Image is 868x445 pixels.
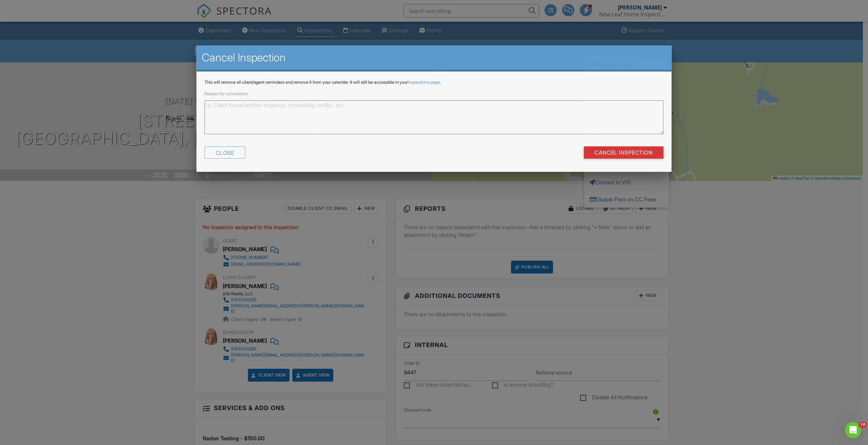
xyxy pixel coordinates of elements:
[845,422,861,438] iframe: Intercom live chat
[204,146,245,159] div: Close
[202,51,666,64] h2: Cancel Inspection
[584,146,663,159] input: Cancel Inspection
[204,80,664,85] p: This will remove all client/agent reminders and remove it from your calendar. It will still be ac...
[204,91,248,96] label: Reason for cancelation
[859,422,867,427] span: 10
[408,80,440,85] a: Inspections page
